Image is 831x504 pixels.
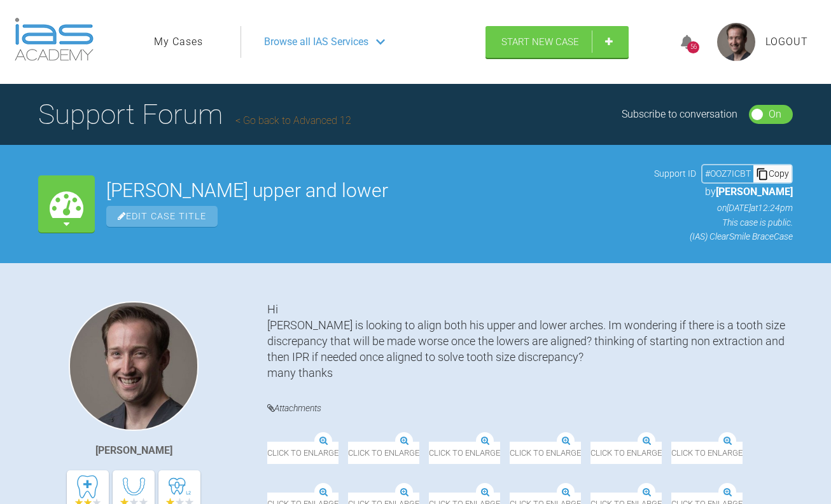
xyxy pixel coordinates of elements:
[654,184,793,200] p: by
[267,301,793,381] div: Hi [PERSON_NAME] is looking to align both his upper and lower arches. Im wondering if there is a ...
[654,201,793,215] p: on [DATE] at 12:24pm
[654,229,793,243] p: (IAS) ClearSmile Brace Case
[765,34,808,50] a: Logout
[687,41,699,53] div: 56
[654,167,696,180] span: Support ID
[485,26,629,58] a: Start New Case
[590,442,662,464] span: Click to enlarge
[154,34,203,50] a: My Cases
[654,215,793,229] p: This case is public.
[69,301,199,431] img: James Crouch Baker
[501,36,579,48] span: Start New Case
[671,442,743,464] span: Click to enlarge
[267,442,339,464] span: Click to enlarge
[38,92,351,137] h1: Support Forum
[622,106,737,123] div: Subscribe to conversation
[510,442,581,464] span: Click to enlarge
[348,442,419,464] span: Click to enlarge
[702,167,753,180] div: # OOZ7ICBT
[267,400,793,416] h4: Attachments
[753,165,792,182] div: Copy
[95,442,172,459] div: [PERSON_NAME]
[264,34,368,50] span: Browse all IAS Services
[106,181,643,200] h2: [PERSON_NAME] upper and lower
[429,442,500,464] span: Click to enlarge
[15,18,94,61] img: logo-light.3e3ef733.png
[769,106,781,123] div: On
[235,114,351,126] a: Go back to Advanced 12
[716,186,793,198] span: [PERSON_NAME]
[717,23,755,61] img: profile.png
[106,206,218,227] span: Edit Case Title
